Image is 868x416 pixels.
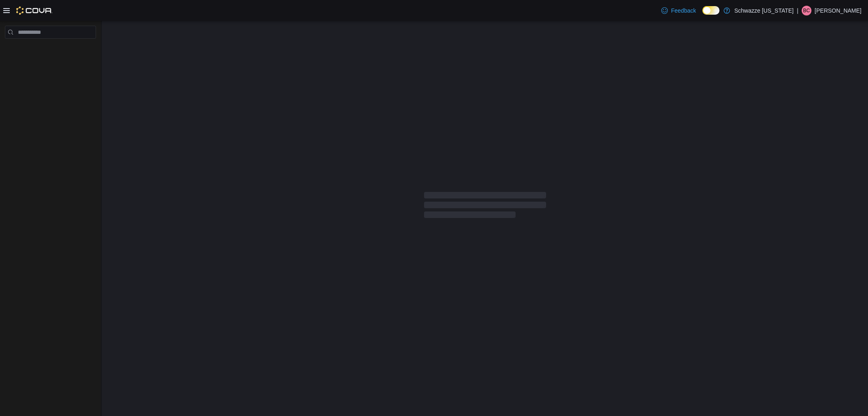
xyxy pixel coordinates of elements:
[797,6,798,15] p: |
[702,6,719,15] input: Dark Mode
[424,194,546,220] span: Loading
[671,7,696,15] span: Feedback
[658,2,699,19] a: Feedback
[802,6,811,15] div: Brennan Croy
[803,6,810,15] span: BC
[16,7,52,15] img: Cova
[734,6,794,15] p: Schwazze [US_STATE]
[5,40,96,60] nav: Complex example
[815,6,861,15] p: [PERSON_NAME]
